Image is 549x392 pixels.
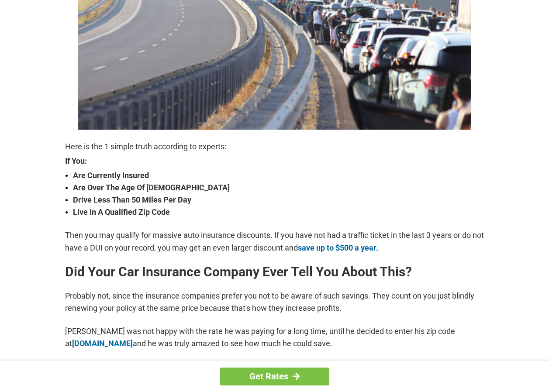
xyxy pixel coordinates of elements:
h2: Did Your Car Insurance Company Ever Tell You About This? [65,265,484,279]
strong: Drive Less Than 50 Miles Per Day [73,194,484,206]
p: Then you may qualify for massive auto insurance discounts. If you have not had a traffic ticket i... [65,229,484,254]
p: Here is the 1 simple truth according to experts: [65,141,484,153]
a: save up to $500 a year. [298,243,378,252]
strong: Are Currently Insured [73,169,484,182]
strong: If You: [65,157,484,165]
p: Probably not, since the insurance companies prefer you not to be aware of such savings. They coun... [65,290,484,314]
strong: Live In A Qualified Zip Code [73,206,484,218]
p: [PERSON_NAME] was not happy with the rate he was paying for a long time, until he decided to ente... [65,325,484,350]
a: [DOMAIN_NAME] [72,339,133,348]
strong: Are Over The Age Of [DEMOGRAPHIC_DATA] [73,182,484,194]
a: Get Rates [220,368,329,385]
